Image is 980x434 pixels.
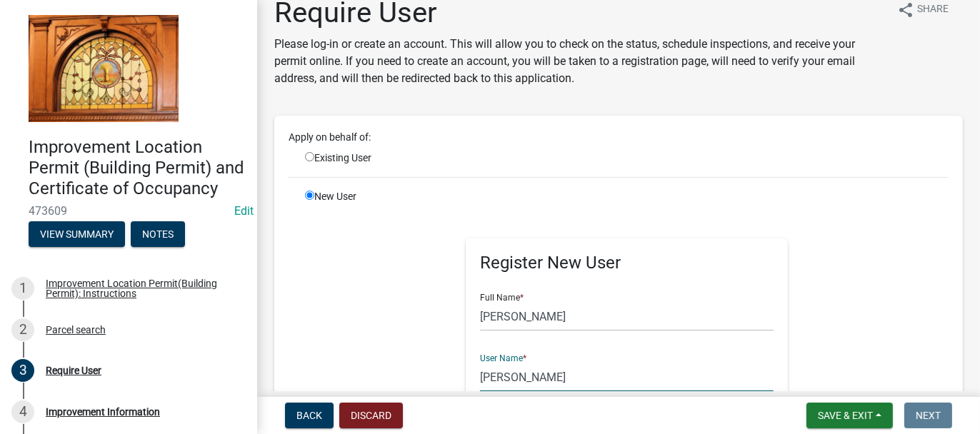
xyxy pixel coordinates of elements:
h5: Register New User [480,253,774,273]
p: Please log-in or create an account. This will allow you to check on the status, schedule inspecti... [274,36,886,87]
div: Existing User [294,151,405,166]
wm-modal-confirm: Edit Application Number [234,204,254,218]
div: 2 [11,318,34,341]
div: 4 [11,400,34,423]
div: Improvement Location Permit(Building Permit): Instructions [46,278,234,298]
span: Save & Exit [818,410,873,421]
div: Parcel search [46,325,106,335]
button: View Summary [29,221,125,247]
wm-modal-confirm: Notes [131,230,185,241]
div: 1 [11,277,34,300]
div: Require User [46,365,101,375]
h4: Improvement Location Permit (Building Permit) and Certificate of Occupancy [29,137,246,198]
button: Discard [339,403,403,428]
span: Next [916,410,941,421]
div: New User [294,189,405,204]
div: Improvement Information [46,407,160,417]
span: Share [917,1,949,19]
button: Next [904,403,952,428]
button: Back [285,403,334,428]
button: Notes [131,221,185,247]
span: 473609 [29,204,229,218]
img: Jasper County, Indiana [29,15,179,122]
button: Save & Exit [806,403,893,428]
span: Back [296,410,322,421]
a: Edit [234,204,254,218]
div: 3 [11,359,34,382]
wm-modal-confirm: Summary [29,230,125,241]
div: Apply on behalf of: [278,130,959,145]
i: share [897,1,914,19]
